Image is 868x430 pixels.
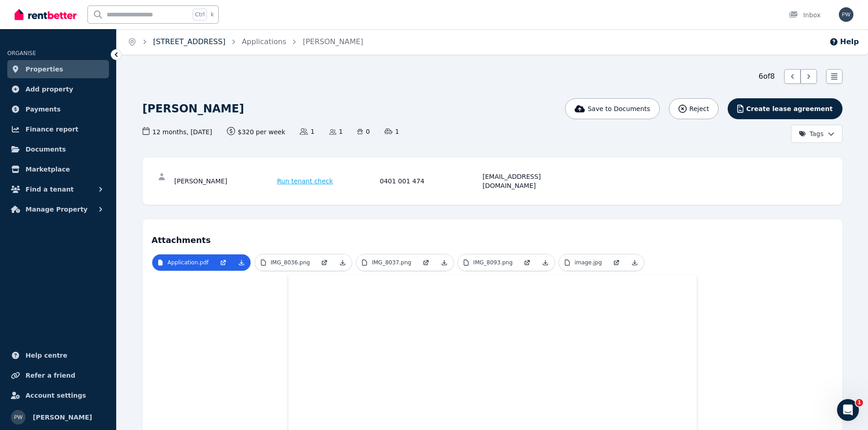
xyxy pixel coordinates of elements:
div: [PERSON_NAME] [175,172,275,190]
span: Documents [26,144,66,155]
span: Run tenant check [277,177,333,186]
span: Marketplace [26,164,70,175]
span: Finance report [26,124,78,135]
span: [PERSON_NAME] [33,412,92,423]
span: 6 of 8 [759,71,775,82]
nav: Breadcrumb [117,29,374,55]
p: IMG_8093.png [473,259,513,266]
span: ORGANISE [7,50,36,56]
span: Save to Documents [588,104,650,113]
a: Properties [7,60,109,78]
a: Payments [7,100,109,118]
span: Reject [689,104,709,113]
a: Open in new Tab [518,254,536,271]
span: 1 [300,127,314,136]
iframe: Intercom live chat [837,399,859,421]
p: IMG_8036.png [271,259,310,266]
span: Tags [799,129,824,138]
button: Find a tenant [7,180,109,198]
button: Tags [791,125,842,143]
span: Refer a friend [26,370,75,381]
span: Create lease agreement [746,104,833,113]
a: IMG_8037.png [356,254,416,271]
img: Paul Williams [11,410,26,425]
a: IMG_8036.png [255,254,315,271]
img: RentBetter [15,8,77,21]
p: IMG_8037.png [372,259,411,266]
a: Download Attachment [626,254,644,271]
span: Account settings [26,390,86,401]
span: Find a tenant [26,184,74,195]
button: Manage Property [7,200,109,218]
a: IMG_8093.png [458,254,518,271]
a: Open in new Tab [607,254,626,271]
span: Ctrl [193,9,207,20]
span: Add property [26,84,73,95]
span: Properties [26,64,63,75]
a: Download Attachment [435,254,453,271]
div: 0401 001 474 [380,172,480,190]
span: Payments [26,104,61,115]
a: [PERSON_NAME] [303,37,363,46]
div: [EMAIL_ADDRESS][DOMAIN_NAME] [483,172,583,190]
button: Create lease agreement [728,98,842,119]
a: Download Attachment [232,254,251,271]
a: Applications [242,37,287,46]
a: Marketplace [7,160,109,178]
span: 12 months , [DATE] [143,127,212,137]
a: Documents [7,140,109,158]
button: Help [829,36,859,47]
a: Finance report [7,120,109,138]
a: Help centre [7,346,109,364]
a: image.jpg [559,254,607,271]
p: Application.pdf [168,259,209,266]
a: Download Attachment [536,254,555,271]
a: Account settings [7,386,109,405]
img: Paul Williams [839,7,853,22]
span: Manage Property [26,204,87,215]
a: Open in new Tab [315,254,334,271]
a: Add property [7,80,109,98]
span: 1 [856,399,863,406]
span: 1 [329,127,343,136]
a: Download Attachment [334,254,352,271]
span: 0 [357,127,370,136]
h4: Attachments [152,228,833,247]
span: $320 per week [227,127,286,137]
h1: [PERSON_NAME] [143,101,244,116]
a: Application.pdf [152,254,214,271]
div: Inbox [789,10,821,20]
p: image.jpg [575,259,602,266]
a: Open in new Tab [417,254,435,271]
a: Refer a friend [7,366,109,384]
button: Reject [669,98,719,119]
a: [STREET_ADDRESS] [153,37,226,46]
span: 1 [385,127,399,136]
a: Open in new Tab [214,254,232,271]
span: Help centre [26,350,67,361]
button: Save to Documents [565,98,660,119]
span: k [211,11,214,18]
